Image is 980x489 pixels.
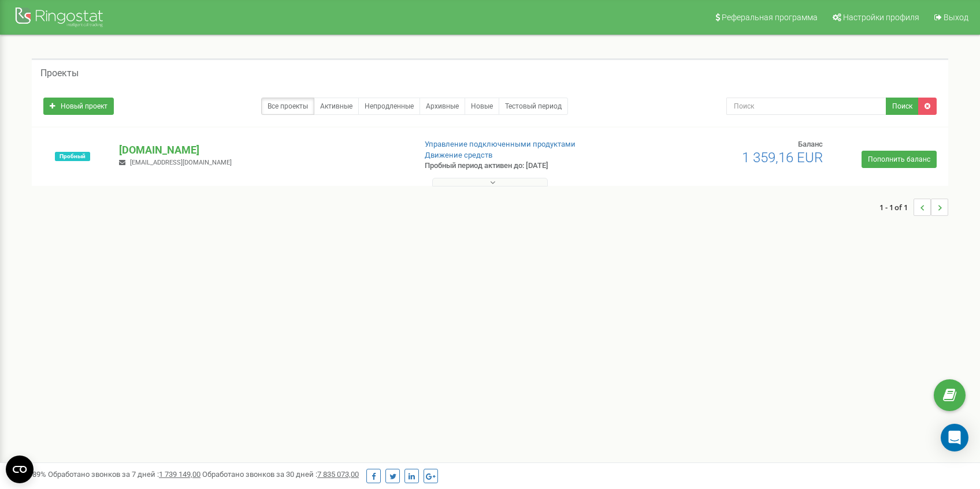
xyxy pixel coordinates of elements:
[202,470,359,479] span: Обработано звонков за 30 дней :
[742,150,823,166] span: 1 359,16 EUR
[48,470,201,479] span: Обработано звонков за 7 дней :
[879,199,914,216] span: 1 - 1 of 1
[420,98,465,115] a: Архивные
[358,98,420,115] a: Непродленные
[130,159,232,166] span: [EMAIL_ADDRESS][DOMAIN_NAME]
[879,187,948,227] nav: ...
[425,140,576,148] a: Управление подключенными продуктами
[886,98,919,115] button: Поиск
[43,98,114,115] a: Новый проект
[941,424,968,451] div: Open Intercom Messenger
[843,13,919,22] span: Настройки профиля
[499,98,568,115] a: Тестовый период
[40,68,79,79] h5: Проекты
[798,140,823,148] span: Баланс
[425,151,492,159] a: Движение средств
[55,152,90,161] span: Пробный
[317,470,359,479] u: 7 835 073,00
[159,470,201,479] u: 1 739 149,00
[944,13,968,22] span: Выход
[425,160,635,171] p: Пробный период активен до: [DATE]
[465,98,499,115] a: Новые
[862,151,937,168] a: Пополнить баланс
[261,98,314,115] a: Все проекты
[119,143,405,158] p: [DOMAIN_NAME]
[726,98,886,115] input: Поиск
[314,98,359,115] a: Активные
[722,13,818,22] span: Реферальная программа
[6,456,34,483] button: Open CMP widget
